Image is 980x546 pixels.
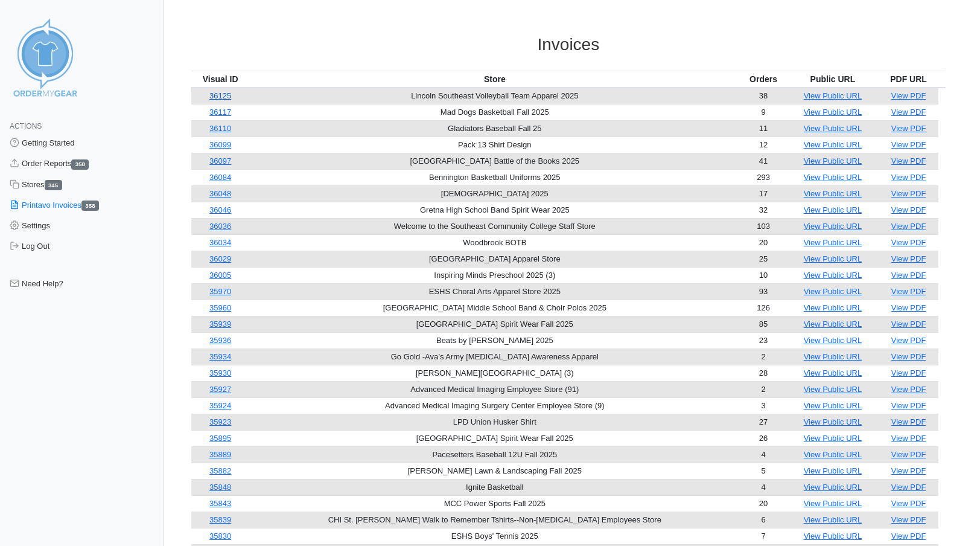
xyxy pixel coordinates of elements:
[891,108,926,117] a: View PDF
[891,238,926,247] a: View PDF
[804,401,862,410] a: View Public URL
[804,91,862,100] a: View Public URL
[250,397,740,414] td: Advanced Medical Imaging Surgery Center Employee Store (9)
[891,385,926,394] a: View PDF
[740,512,787,528] td: 6
[250,348,740,365] td: Go Gold -Ava’s Army [MEDICAL_DATA] Awareness Apparel
[209,254,231,263] a: 36029
[891,189,926,198] a: View PDF
[740,218,787,234] td: 103
[804,320,862,329] a: View Public URL
[250,463,740,479] td: [PERSON_NAME] Lawn & Landscaping Fall 2025
[250,234,740,251] td: Woodbrook BOTB
[250,316,740,332] td: [GEOGRAPHIC_DATA] Spirit Wear Fall 2025
[804,173,862,182] a: View Public URL
[804,352,862,361] a: View Public URL
[191,34,946,55] h3: Invoices
[209,368,231,377] a: 35930
[209,303,231,312] a: 35960
[740,348,787,365] td: 2
[804,238,862,247] a: View Public URL
[804,271,862,280] a: View Public URL
[891,352,926,361] a: View PDF
[71,159,89,170] span: 358
[209,238,231,247] a: 36034
[891,271,926,280] a: View PDF
[804,450,862,459] a: View Public URL
[740,446,787,463] td: 4
[209,434,231,443] a: 35895
[891,140,926,149] a: View PDF
[891,336,926,345] a: View PDF
[740,479,787,495] td: 4
[804,336,862,345] a: View Public URL
[804,385,862,394] a: View Public URL
[209,173,231,182] a: 36084
[740,104,787,120] td: 9
[209,466,231,475] a: 35882
[891,499,926,508] a: View PDF
[209,385,231,394] a: 35927
[209,450,231,459] a: 35889
[740,88,787,104] td: 38
[804,466,862,475] a: View Public URL
[740,430,787,446] td: 26
[891,303,926,312] a: View PDF
[209,124,231,133] a: 36110
[250,153,740,169] td: [GEOGRAPHIC_DATA] Battle of the Books 2025
[740,283,787,300] td: 93
[740,153,787,169] td: 41
[250,332,740,348] td: Beats by [PERSON_NAME] 2025
[891,450,926,459] a: View PDF
[250,218,740,234] td: Welcome to the Southeast Community College Staff Store
[209,222,231,231] a: 36036
[209,271,231,280] a: 36005
[891,91,926,100] a: View PDF
[250,414,740,430] td: LPD Union Husker Shirt
[787,71,879,88] th: Public URL
[804,532,862,541] a: View Public URL
[740,397,787,414] td: 3
[891,434,926,443] a: View PDF
[740,267,787,283] td: 10
[45,180,62,190] span: 345
[891,417,926,426] a: View PDF
[209,515,231,524] a: 35839
[891,466,926,475] a: View PDF
[81,201,99,211] span: 358
[891,483,926,492] a: View PDF
[250,479,740,495] td: Ignite Basketball
[891,254,926,263] a: View PDF
[740,495,787,512] td: 20
[740,528,787,544] td: 7
[209,336,231,345] a: 35936
[250,120,740,136] td: Gladiators Baseball Fall 25
[891,401,926,410] a: View PDF
[250,169,740,185] td: Bennington Basketball Uniforms 2025
[209,417,231,426] a: 35923
[740,169,787,185] td: 293
[740,120,787,136] td: 11
[250,381,740,397] td: Advanced Medical Imaging Employee Store (91)
[250,528,740,544] td: ESHS Boys' Tennis 2025
[740,136,787,153] td: 12
[250,283,740,300] td: ESHS Choral Arts Apparel Store 2025
[891,532,926,541] a: View PDF
[250,512,740,528] td: CHI St. [PERSON_NAME] Walk to Remember Tshirts--Non-[MEDICAL_DATA] Employees Store
[804,483,862,492] a: View Public URL
[250,185,740,202] td: [DEMOGRAPHIC_DATA] 2025
[250,267,740,283] td: Inspiring Minds Preschool 2025 (3)
[804,434,862,443] a: View Public URL
[740,332,787,348] td: 23
[250,202,740,218] td: Gretna High School Band Spirit Wear 2025
[209,483,231,492] a: 35848
[891,287,926,296] a: View PDF
[891,320,926,329] a: View PDF
[804,156,862,165] a: View Public URL
[879,71,939,88] th: PDF URL
[804,499,862,508] a: View Public URL
[209,320,231,329] a: 35939
[804,189,862,198] a: View Public URL
[740,414,787,430] td: 27
[209,532,231,541] a: 35830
